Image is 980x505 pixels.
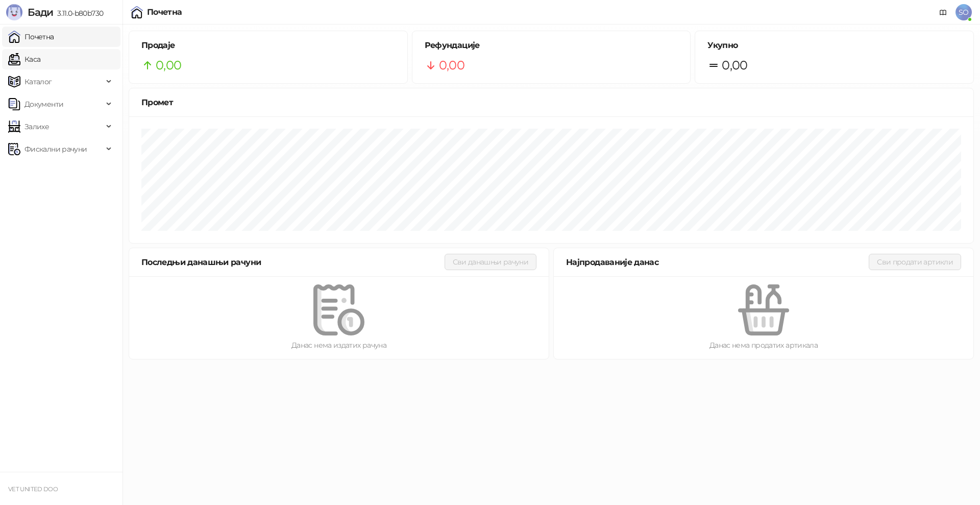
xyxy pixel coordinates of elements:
button: Сви продати артикли [869,254,961,270]
div: Најпродаваније данас [566,256,869,269]
div: Промет [141,96,961,109]
span: 0,00 [722,56,747,75]
a: Каса [8,49,40,69]
h5: Рефундације [425,39,678,52]
button: Сви данашњи рачуни [445,254,536,270]
span: Бади [28,6,53,18]
a: Документација [935,4,951,20]
span: 0,00 [156,56,181,75]
h5: Укупно [707,39,961,52]
small: VET UNITED DOO [8,486,58,493]
img: Logo [6,4,22,20]
div: Данас нема продатих артикала [570,340,957,351]
div: Последњи данашњи рачуни [141,256,445,269]
a: Почетна [8,27,54,47]
span: Фискални рачуни [24,139,87,159]
span: SO [955,4,972,20]
span: Документи [24,94,63,114]
span: Каталог [24,71,52,92]
span: 3.11.0-b80b730 [53,9,103,18]
div: Данас нема издатих рачуна [145,340,532,351]
h5: Продаје [141,39,395,52]
span: Залихе [24,116,49,137]
div: Почетна [147,8,182,16]
span: 0,00 [439,56,464,75]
